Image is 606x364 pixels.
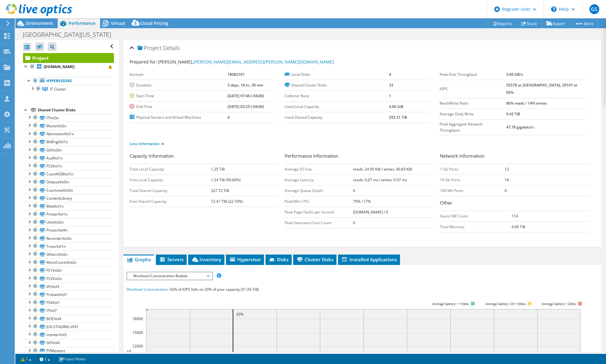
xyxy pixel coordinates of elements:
label: Shared Cluster Disks [285,82,389,88]
a: FS3Vol1n [23,162,114,170]
label: Duration [130,82,227,88]
a: CourtviewVol3n [23,186,114,194]
a: FS1Vol2n [23,266,114,274]
b: 18082101 [227,72,245,77]
a: ITVol7 [23,307,114,315]
td: Free Local Capacity: [130,174,211,185]
a: Export [542,19,570,28]
td: Total Memory: [440,221,512,232]
td: Guest VM Count: [440,211,512,221]
span: Cloud Pricing [140,20,168,26]
b: 75% / 17% [353,199,371,204]
a: [PERSON_NAME][EMAIL_ADDRESS][PERSON_NAME][DOMAIN_NAME] [193,59,334,65]
a: FS4Vol1 [23,299,114,307]
a: 1 [17,355,36,363]
span: Inventory [191,256,221,262]
div: Shared Cluster Disks [38,106,114,114]
b: reads: 0.07 ms / writes: 0.37 ms [353,177,407,182]
td: 100 Mb Ports: [440,185,505,196]
b: 327.72 TiB [211,188,229,193]
b: 4.00 GiB [389,104,403,109]
a: NetmotionVol1n [23,130,114,138]
label: IOPS [440,86,506,92]
a: FS2Vol2n [23,274,114,282]
b: reads: 24.95 KiB / writes: 40.83 KiB [353,167,412,172]
label: Used Local Capacity [285,104,389,110]
td: Peak Page Faults per Second: [285,207,353,217]
td: 1 Gb Ports: [440,164,505,174]
a: Less Information [130,141,164,146]
b: 3.60 GB/s [506,72,523,77]
tspan: Average latency <=10ms [432,302,469,306]
b: [DOMAIN_NAME] / 0 [353,209,388,215]
a: PrintarVol1n [23,210,114,218]
a: MunisVol2n [23,122,114,130]
a: GISVol4 [23,339,114,347]
span: Details [163,44,180,52]
label: Read/Write Ratio [440,100,506,106]
a: ProbateVol1 [23,290,114,298]
a: PVMexport [23,347,114,355]
b: 12 [505,167,509,172]
a: ContentLibrary [23,194,114,202]
a: ITVol3n [23,114,114,122]
a: Project Notes [54,355,90,363]
span: Disks [269,256,289,262]
a: JUV-STAGING-VOl1 [23,323,114,331]
text: 18000 [132,316,143,321]
b: 16 [505,177,509,182]
a: BldEngVol1n [23,138,114,146]
b: 0 [505,188,507,193]
h3: Other [440,199,589,208]
td: Peak Saturated Core Count: [285,217,353,228]
b: 9.42 TiB [506,111,520,117]
a: Hypervisors [23,77,114,85]
label: Start Time [130,93,227,99]
a: OnbaseVol5n [23,178,114,186]
span: IT Cluster [50,86,66,92]
b: [DATE] 07:46 (-04:00) [227,93,264,98]
td: Average Latency: [285,174,353,185]
span: Workload Concentration Bubble [130,272,209,280]
td: Total Shared Capacity: [130,185,211,196]
h3: Network Information [440,152,589,161]
span: Hypervisor [229,256,261,262]
a: [DOMAIN_NAME] [23,63,114,71]
h1: [GEOGRAPHIC_DATA][US_STATE] [20,31,121,38]
span: Project [138,45,161,51]
label: Peak Disk Throughput [440,71,506,78]
td: Free Shared Capacity: [130,196,211,207]
a: IASVol3 [23,282,114,290]
span: 92% of IOPS falls on 20% of your capacity (51.06 TiB) [170,287,259,292]
a: Reports [488,19,517,28]
b: 4 [389,72,391,77]
label: Prepared for: [130,59,157,65]
text: 15000 [132,330,143,335]
a: More [570,19,598,28]
span: [PERSON_NAME], [158,59,334,65]
tspan: Average latency 10<=20ms [485,302,526,306]
label: Collector Runs [285,93,389,99]
a: Project [23,53,114,63]
span: GS [589,4,599,14]
a: BOEVol4 [23,315,114,323]
span: Graphs [126,256,151,262]
b: 86% reads / 14% writes [506,101,547,106]
label: Peak Aggregate Network Throughput [440,121,506,133]
span: Servers [159,256,184,262]
b: 1.25 TiB [211,167,225,172]
b: 55578 at [GEOGRAPHIC_DATA], 29747 at 95% [506,82,577,95]
a: GISVol3n [23,146,114,154]
text: 12000 [132,343,143,349]
b: 3 days, 18 hr, 39 min [227,82,263,88]
a: TreasVol1n [23,242,114,250]
b: 4.00 TiB [511,224,525,229]
a: Share [517,19,542,28]
b: 72.41 TiB (22.10%) [211,199,243,204]
a: vcenterVol3 [23,331,114,339]
label: Account [130,71,227,78]
svg: \n [551,6,557,12]
b: 114 [511,213,518,219]
span: Cluster Disks [296,256,333,262]
b: 0 [353,220,355,225]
